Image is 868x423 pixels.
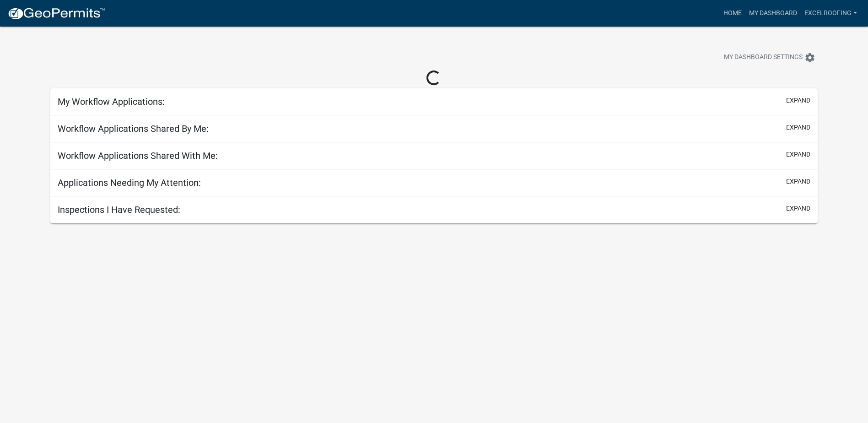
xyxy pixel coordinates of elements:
[720,5,745,22] a: Home
[786,150,810,159] button: expand
[786,177,810,186] button: expand
[58,150,218,161] h5: Workflow Applications Shared With Me:
[717,49,823,66] button: My Dashboard Settingssettings
[786,96,810,105] button: expand
[804,52,815,63] i: settings
[801,5,861,22] a: ExcelRoofing
[58,96,165,107] h5: My Workflow Applications:
[58,204,180,215] h5: Inspections I Have Requested:
[58,177,201,188] h5: Applications Needing My Attention:
[724,52,803,63] span: My Dashboard Settings
[786,204,810,213] button: expand
[745,5,801,22] a: My Dashboard
[786,123,810,132] button: expand
[58,123,209,134] h5: Workflow Applications Shared By Me:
